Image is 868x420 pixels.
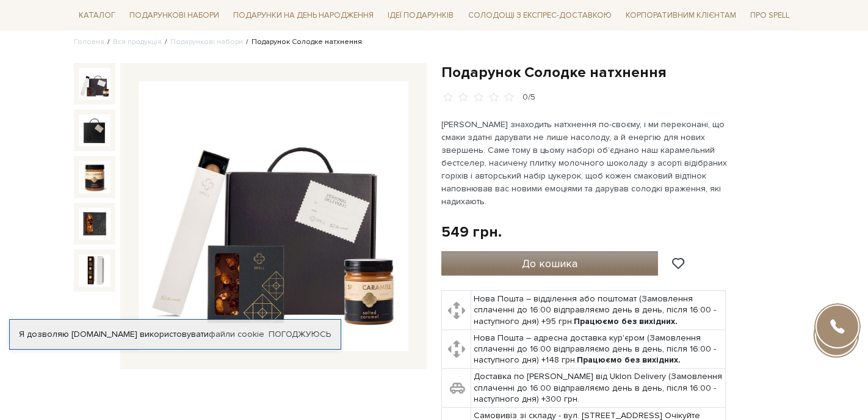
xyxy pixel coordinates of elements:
[441,63,794,82] h1: Подарунок Солодке натхнення
[113,37,162,46] a: Вся продукція
[79,68,110,100] img: Подарунок Солодке натхнення
[74,6,120,25] span: Каталог
[441,223,502,241] div: 549 грн.
[383,6,458,25] span: Ідеї подарунків
[79,114,110,146] img: Подарунок Солодке натхнення
[170,37,243,46] a: Подарункові набори
[269,329,331,340] a: Погоджуюсь
[228,6,378,25] span: Подарунки на День народження
[471,291,726,330] td: Нова Пошта – відділення або поштомат (Замовлення сплаченні до 16:00 відправляємо день в день, піс...
[79,161,110,193] img: Подарунок Солодке натхнення
[471,330,726,369] td: Нова Пошта – адресна доставка кур'єром (Замовлення сплаченні до 16:00 відправляємо день в день, п...
[522,257,577,270] span: До кошика
[10,329,341,340] div: Я дозволяю [DOMAIN_NAME] використовувати
[209,329,264,339] a: файли cookie
[463,5,617,26] a: Солодощі з експрес-доставкою
[243,37,362,48] li: Подарунок Солодке натхнення
[125,6,224,25] span: Подарункові набори
[471,369,726,408] td: Доставка по [PERSON_NAME] від Uklon Delivery (Замовлення сплаченні до 16:00 відправляємо день в д...
[441,118,728,208] p: [PERSON_NAME] знаходить натхнення по-своєму, і ми переконані, що смаки здатні дарувати не лише на...
[523,92,535,103] div: 0/5
[621,5,741,26] a: Корпоративним клієнтам
[139,81,408,352] img: Подарунок Солодке натхнення
[577,355,681,365] b: Працюємо без вихідних.
[441,251,658,276] button: До кошика
[79,208,110,240] img: Подарунок Солодке натхнення
[74,37,104,46] a: Головна
[574,316,678,326] b: Працюємо без вихідних.
[79,254,110,286] img: Подарунок Солодке натхнення
[745,6,794,25] span: Про Spell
